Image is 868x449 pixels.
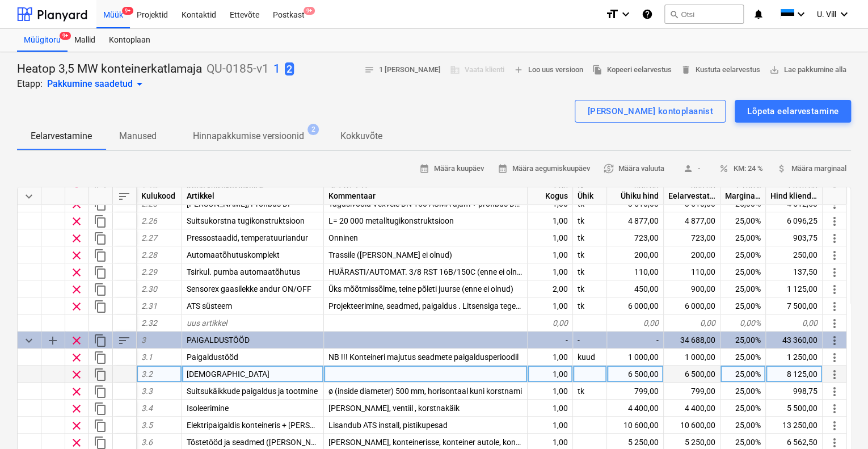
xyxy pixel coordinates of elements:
div: 25,00% [720,212,766,229]
button: 2 [285,61,294,77]
div: 1,00 [528,263,573,280]
span: - [678,162,705,175]
span: Eemalda rida [70,249,83,262]
span: Paigaldustööd [187,353,238,362]
div: 25,00% [720,383,766,400]
span: 2 [285,62,294,75]
span: 2.28 [141,250,157,259]
span: Sorteeri read tabelis [117,190,131,203]
p: Hinnapakkumise versioonid [193,129,304,143]
span: Loo uus versioon [513,64,583,77]
span: Rohkem toiminguid [828,198,841,211]
span: Dubleeri rida [94,419,107,433]
span: Dubleeri rida [94,232,107,245]
span: Tsirkul. pumba automaatõhutus [187,267,300,276]
div: - [528,331,573,349]
span: Rohkem toiminguid [828,368,841,381]
div: 200,00 [607,246,664,263]
div: 4 400,00 [607,400,664,417]
div: - [573,331,607,349]
div: kuud [573,349,607,366]
div: tk [573,229,607,246]
div: 1,00 [528,246,573,263]
span: 3.2 [141,370,153,379]
div: 25,00% [720,297,766,314]
span: 3 [141,335,146,345]
span: 3.5 [141,421,153,430]
span: Onninen [328,233,358,242]
div: 25,00% [720,263,766,280]
span: Eemalda rida [70,402,83,416]
a: Mallid [68,29,102,52]
button: - [673,160,710,178]
span: 3.6 [141,438,153,447]
span: 9+ [60,32,71,40]
div: 450,00 [607,280,664,297]
span: Eemalda rida [70,266,83,279]
button: Kopeeri eelarvestus [588,61,676,79]
div: 43 360,00 [766,331,823,349]
span: Dubleeri rida [94,215,107,228]
div: 4 877,00 [607,212,664,229]
div: 10 600,00 [607,417,664,434]
div: 10 600,00 [664,417,720,434]
span: KM: 24 % [719,162,763,175]
button: 1 [PERSON_NAME] [360,61,445,79]
div: 1 000,00 [607,349,664,366]
span: search [669,10,679,19]
span: Dubleeri rida [94,368,107,381]
span: 9+ [122,7,133,15]
div: 110,00 [664,263,720,280]
div: 6 500,00 [664,366,720,383]
div: 0,00 [528,314,573,331]
div: 1,00 [528,383,573,400]
div: 6 096,25 [766,212,823,229]
span: Trass, ventiil , korstnakäik [328,404,460,413]
div: 1,00 [528,366,573,383]
div: 723,00 [607,229,664,246]
span: Määra aegumiskuupäev [498,162,590,175]
div: 25,00% [720,229,766,246]
div: 0,00 [607,314,664,331]
span: Automaatõhutuskomplekt [187,250,280,259]
span: 2.27 [141,233,157,242]
span: Eemalda rida [70,215,83,228]
div: Kommentaar [324,187,528,204]
span: person [683,163,693,174]
a: Müügitoru9+ [17,29,68,52]
div: 1,00 [528,212,573,229]
span: 2.30 [141,284,157,293]
span: L= 20 000 metalltugikonstruktsioon [328,216,454,225]
span: Rohkem toiminguid [828,283,841,296]
span: currency_exchange [604,163,614,174]
span: Pressostaadid, temperatuuriandur [187,233,308,242]
span: arrow_drop_down [133,77,146,91]
span: calendar_month [419,163,429,174]
div: 13 250,00 [766,417,823,434]
span: Dubleeri rida [94,300,107,313]
div: 1,00 [528,349,573,366]
div: 1,00 [528,400,573,417]
span: Eemalda rida [70,283,83,296]
div: Ühik [573,187,607,204]
span: 3.3 [141,387,153,396]
span: Rohkem toiminguid [828,215,841,228]
div: 110,00 [607,263,664,280]
div: 1,00 [528,229,573,246]
div: 5 500,00 [766,400,823,417]
div: 8 125,00 [766,366,823,383]
div: tk [573,383,607,400]
span: 2.31 [141,301,157,310]
p: 1 [273,61,280,77]
span: 2.29 [141,267,157,276]
span: ATS süsteem [187,301,232,310]
span: Eemalda rida [70,198,83,211]
div: 6 500,00 [607,366,664,383]
span: Tõstetööd ja seadmed (kraanad, tellingud, dino) [187,438,430,447]
div: - [607,331,664,349]
span: Lae pakkumine alla [769,64,846,77]
span: Torutööd [187,370,269,379]
div: 4 877,00 [664,212,720,229]
div: 25,00% [720,331,766,349]
button: Määra kuupäev [415,160,488,178]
